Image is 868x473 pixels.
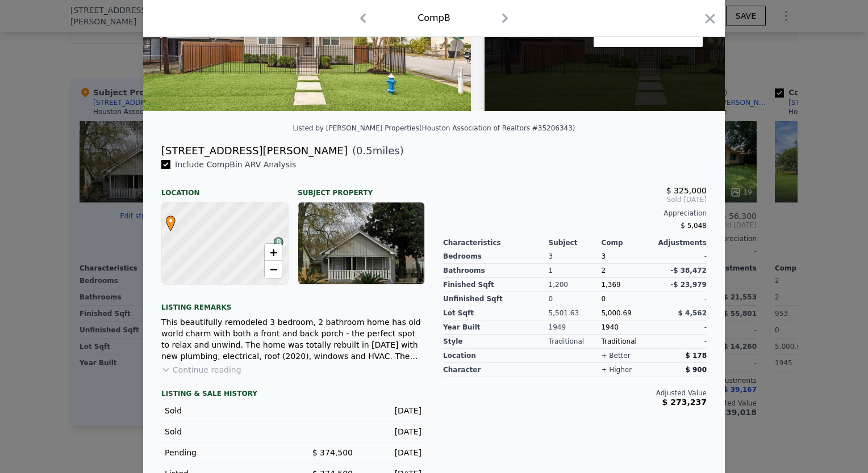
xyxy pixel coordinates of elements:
[443,195,707,204] span: Sold [DATE]
[654,250,707,264] div: -
[654,320,707,335] div: -
[270,262,277,276] span: −
[165,405,284,416] div: Sold
[161,143,348,159] div: [STREET_ADDRESS][PERSON_NAME]
[443,250,549,264] div: Bedrooms
[161,364,241,375] button: Continue reading
[549,250,602,264] div: 3
[549,278,602,292] div: 1,200
[443,363,549,377] div: character
[601,264,654,278] div: 2
[443,335,549,349] div: Style
[362,405,422,416] div: [DATE]
[443,238,549,247] div: Characteristics
[271,237,278,244] div: B
[601,281,620,289] span: 1,369
[265,244,282,261] a: Zoom in
[443,306,549,320] div: Lot Sqft
[293,124,575,132] div: Listed by [PERSON_NAME] Properties (Houston Association of Realtors #35206343)
[601,335,654,349] div: Traditional
[601,320,654,335] div: 1940
[654,335,707,349] div: -
[685,366,707,374] span: $ 900
[601,252,606,260] span: 3
[549,292,602,306] div: 0
[270,245,277,259] span: +
[681,222,707,230] span: $ 5,048
[298,179,425,197] div: Subject Property
[165,426,284,437] div: Sold
[443,349,549,363] div: location
[161,294,425,312] div: Listing remarks
[163,216,170,222] div: •
[163,212,178,229] span: •
[443,264,549,278] div: Bathrooms
[443,278,549,292] div: Finished Sqft
[549,320,602,335] div: 1949
[271,237,286,247] span: B
[666,186,707,195] span: $ 325,000
[161,316,425,362] div: This beautifully remodeled 3 bedroom, 2 bathroom home has old world charm with both a front and b...
[443,320,549,335] div: Year Built
[265,261,282,278] a: Zoom out
[601,365,632,374] div: + higher
[165,447,284,458] div: Pending
[601,295,606,303] span: 0
[601,351,630,360] div: + better
[348,143,404,159] span: ( miles)
[549,335,602,349] div: Traditional
[670,281,707,289] span: -$ 23,979
[549,264,602,278] div: 1
[662,398,707,407] span: $ 273,237
[161,389,425,400] div: LISTING & SALE HISTORY
[362,447,422,458] div: [DATE]
[601,309,631,317] span: 5,000.69
[443,209,707,218] div: Appreciation
[549,238,602,247] div: Subject
[161,179,289,197] div: Location
[362,426,422,437] div: [DATE]
[670,267,707,274] span: -$ 38,472
[443,388,707,398] div: Adjusted Value
[443,292,549,306] div: Unfinished Sqft
[685,352,707,360] span: $ 178
[312,448,353,457] span: $ 374,500
[549,306,602,320] div: 5,501.63
[601,238,654,247] div: Comp
[654,238,707,247] div: Adjustments
[356,145,373,157] span: 0.5
[418,11,450,25] div: Comp B
[654,292,707,306] div: -
[678,309,707,317] span: $ 4,562
[170,160,301,169] span: Include Comp B in ARV Analysis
